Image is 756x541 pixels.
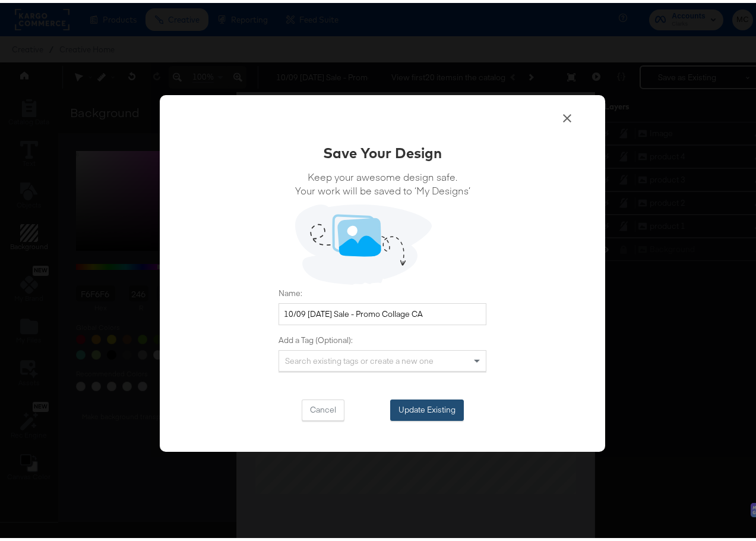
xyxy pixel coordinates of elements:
button: Update Existing [390,397,464,418]
label: Name: [279,285,486,296]
button: Cancel [302,397,344,418]
div: Search existing tags or create a new one [279,348,486,368]
label: Add a Tag (Optional): [279,332,486,343]
div: Save Your Design [323,140,442,160]
span: Your work will be saved to ‘My Designs’ [295,181,470,194]
span: Keep your awesome design safe. [295,167,470,181]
